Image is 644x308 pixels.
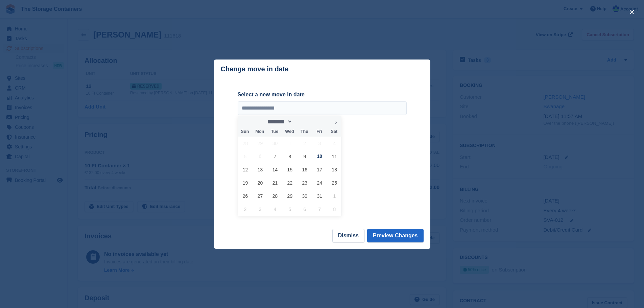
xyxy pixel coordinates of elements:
[268,203,282,216] span: November 4, 2025
[239,163,252,176] span: October 12, 2025
[254,150,267,163] span: October 6, 2025
[221,65,289,73] p: Change move in date
[312,129,327,134] span: Fri
[268,189,282,203] span: October 28, 2025
[328,203,341,216] span: November 8, 2025
[283,163,296,176] span: October 15, 2025
[267,129,282,134] span: Tue
[265,118,293,125] select: Month
[332,229,364,242] button: Dismiss
[327,129,341,134] span: Sat
[252,129,267,134] span: Mon
[328,150,341,163] span: October 11, 2025
[283,203,296,216] span: November 5, 2025
[298,137,311,150] span: October 2, 2025
[292,118,314,125] input: Year
[268,137,282,150] span: September 30, 2025
[626,7,637,18] button: close
[297,129,312,134] span: Thu
[328,137,341,150] span: October 4, 2025
[239,189,252,203] span: October 26, 2025
[313,163,326,176] span: October 17, 2025
[283,150,296,163] span: October 8, 2025
[254,163,267,176] span: October 13, 2025
[254,203,267,216] span: November 3, 2025
[298,163,311,176] span: October 16, 2025
[313,203,326,216] span: November 7, 2025
[254,189,267,203] span: October 27, 2025
[298,203,311,216] span: November 6, 2025
[298,189,311,203] span: October 30, 2025
[268,176,282,189] span: October 21, 2025
[282,129,297,134] span: Wed
[283,176,296,189] span: October 22, 2025
[268,150,282,163] span: October 7, 2025
[328,189,341,203] span: November 1, 2025
[298,150,311,163] span: October 9, 2025
[283,137,296,150] span: October 1, 2025
[313,176,326,189] span: October 24, 2025
[283,189,296,203] span: October 29, 2025
[313,137,326,150] span: October 3, 2025
[298,176,311,189] span: October 23, 2025
[268,163,282,176] span: October 14, 2025
[254,137,267,150] span: September 29, 2025
[239,203,252,216] span: November 2, 2025
[239,150,252,163] span: October 5, 2025
[328,176,341,189] span: October 25, 2025
[239,176,252,189] span: October 19, 2025
[313,150,326,163] span: October 10, 2025
[328,163,341,176] span: October 18, 2025
[238,129,253,134] span: Sun
[254,176,267,189] span: October 20, 2025
[238,91,407,99] label: Select a new move in date
[313,189,326,203] span: October 31, 2025
[367,229,424,242] button: Preview Changes
[239,137,252,150] span: September 28, 2025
